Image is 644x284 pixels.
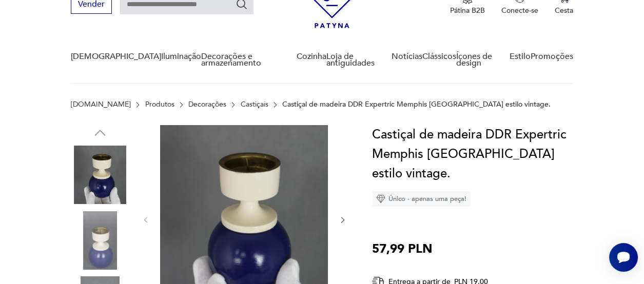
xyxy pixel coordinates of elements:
[71,100,131,109] a: [DOMAIN_NAME]
[161,37,201,76] a: Iluminação
[145,100,174,109] a: Produtos
[326,37,392,83] a: Loja de antiguidades
[531,51,573,62] font: Promoções
[456,37,510,83] a: Ícones de design
[372,240,433,257] font: 57,99 PLN
[297,37,326,76] a: Cozinha
[71,51,161,62] font: [DEMOGRAPHIC_DATA]
[16,16,25,25] img: logo_orange.svg
[113,60,158,68] font: Palavras-chave
[41,59,49,68] img: tab_domain_overview_orange.svg
[52,60,76,68] font: Domínio
[71,211,129,270] img: Foto do produto: Porta-velas de madeira estilo Memphis Milano da DDR Expertric. Vintage
[422,51,456,62] font: Clássicos
[326,51,375,69] font: Loja de antiguidades
[372,126,567,182] font: Castiçal de madeira DDR Expertric Memphis [GEOGRAPHIC_DATA] estilo vintage.
[376,194,385,204] img: Ícone de diamante
[422,37,456,76] a: Clássicos
[510,51,531,62] font: Estilo
[145,99,174,109] font: Produtos
[188,99,226,109] font: Decorações
[201,51,261,69] font: Decorações e armazenamento
[501,6,538,15] font: Conecte-se
[71,2,112,9] a: Vender
[456,51,492,69] font: Ícones de design
[29,16,50,24] font: v4.0.25
[510,37,531,76] a: Estilo
[71,37,161,76] a: [DEMOGRAPHIC_DATA]
[531,37,573,76] a: Promoções
[16,27,25,35] img: website_grey.svg
[282,99,551,109] font: Castiçal de madeira DDR Expertric Memphis [GEOGRAPHIC_DATA] estilo vintage.
[71,99,131,109] font: [DOMAIN_NAME]
[241,99,268,109] font: Castiçais
[188,100,226,109] a: Decorações
[161,51,201,62] font: Iluminação
[27,27,115,34] font: Domínio: [DOMAIN_NAME]
[392,51,422,62] font: Notícias
[392,37,422,76] a: Notícias
[241,100,268,109] a: Castiçais
[609,243,638,272] iframe: Smartsupp widget button
[71,146,129,204] img: Foto do produto: Porta-velas de madeira estilo Memphis Milano da DDR Expertric. Vintage
[102,59,110,68] img: tab_keywords_by_traffic_grey.svg
[555,6,573,15] font: Cesta
[388,194,466,204] font: Único - apenas uma peça!
[201,37,297,83] a: Decorações e armazenamento
[450,6,485,15] font: Pátina B2B
[297,51,326,62] font: Cozinha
